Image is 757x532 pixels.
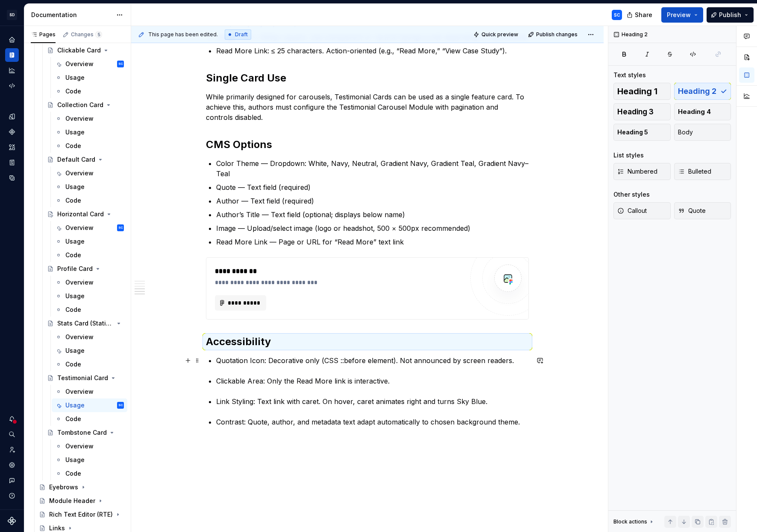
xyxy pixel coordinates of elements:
span: Publish [719,11,741,19]
div: Contact support [5,474,19,487]
a: Storybook stories [5,156,19,169]
button: Notifications [5,412,19,426]
a: OverviewSC [52,221,127,235]
div: Usage [65,456,85,464]
p: Color Theme — Dropdown: White, Navy, Neutral, Gradient Navy, Gradient Teal, Gradient Navy–Teal [216,158,529,179]
button: Preview [661,7,703,23]
div: Horizontal Card [57,210,104,218]
a: Overview [52,385,127,398]
a: Assets [5,140,19,154]
div: Eyebrows [49,483,78,491]
div: Rich Text Editor (RTE) [49,510,113,519]
button: Bulleted [674,163,731,180]
span: Numbered [617,167,657,176]
a: Code [52,303,127,317]
div: SC [118,401,123,410]
a: Default Card [44,153,127,166]
div: Stats Card (Statistics) [57,319,114,328]
div: SC [614,12,620,18]
p: While primarily designed for carousels, Testimonial Cards can be used as a single feature card. T... [206,92,529,122]
div: Changes [71,31,102,38]
div: List styles [613,151,644,160]
a: Usage [52,71,127,84]
a: Overview [52,439,127,453]
div: Overview [65,60,94,68]
a: Testimonial Card [44,371,127,385]
button: Search ⌘K [5,427,19,441]
a: Collection Card [44,98,127,112]
p: Author — Text field (required) [216,196,529,206]
a: OverviewSC [52,57,127,71]
div: Overview [65,169,94,177]
button: Quick preview [471,29,522,41]
a: Code [52,139,127,153]
a: Invite team [5,443,19,456]
a: Analytics [5,64,19,77]
button: Heading 3 [613,103,671,120]
div: SD [7,10,17,20]
a: Components [5,125,19,139]
a: Stats Card (Statistics) [44,317,127,330]
span: Heading 5 [617,128,648,137]
a: Documentation [5,48,19,62]
div: Module Header [49,497,95,505]
div: Code [65,360,81,369]
p: Read More Link: ≤ 25 characters. Action-oriented (e.g., “Read More,” “View Case Study”). [216,46,529,56]
a: Usage [52,235,127,248]
div: Usage [65,292,85,300]
div: Usage [65,128,85,137]
p: Image — Upload/select image (logo or headshot, 500 × 500px recommended) [216,223,529,233]
div: Overview [65,333,94,341]
a: Overview [52,276,127,289]
div: Pages [31,31,56,38]
span: Publish changes [536,31,578,38]
span: Bulleted [678,167,711,176]
a: UsageSC [52,398,127,412]
div: Usage [65,346,85,355]
div: Overview [65,224,94,232]
a: Usage [52,125,127,139]
div: SC [118,60,123,68]
div: Code [65,251,81,259]
p: Clickable Area: Only the Read More link is interactive. [216,376,529,386]
div: Tombstone Card [57,428,107,437]
a: Code [52,248,127,262]
div: Text styles [613,71,646,79]
span: Heading 4 [678,108,711,116]
span: Heading 1 [617,87,657,96]
button: Publish changes [525,29,581,41]
span: Share [635,11,652,19]
button: SD [2,6,22,24]
button: Heading 1 [613,83,671,100]
div: Overview [65,442,94,451]
a: Horizontal Card [44,207,127,221]
span: Heading 3 [617,108,654,116]
div: Overview [65,387,94,396]
div: Code [65,415,81,423]
h2: Single Card Use [206,71,529,85]
a: Rich Text Editor (RTE) [35,508,127,521]
a: Clickable Card [44,44,127,57]
a: Code automation [5,79,19,93]
span: Quote [678,206,706,215]
a: Usage [52,453,127,467]
div: Usage [65,237,85,246]
div: Code [65,469,81,478]
div: Code [65,305,81,314]
div: Block actions [613,518,647,525]
a: Data sources [5,171,19,185]
p: Read More Link — Page or URL for “Read More” text link [216,237,529,247]
a: Code [52,412,127,426]
a: Design tokens [5,110,19,123]
a: Home [5,33,19,47]
div: Code [65,142,81,150]
span: Draft [235,31,248,38]
a: Profile Card [44,262,127,276]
